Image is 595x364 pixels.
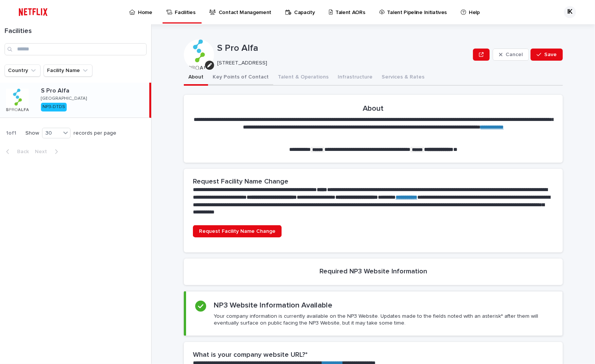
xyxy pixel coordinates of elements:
p: records per page [74,130,116,136]
button: Country [5,64,41,77]
button: Talent & Operations [273,70,333,86]
img: ifQbXi3ZQGMSEF7WDB7W [15,5,51,20]
p: S Pro Alfa [217,43,470,54]
h2: What is your company website URL?* [193,351,308,359]
button: Save [531,49,563,61]
h1: Facilities [5,27,147,36]
p: [STREET_ADDRESS] [217,60,467,66]
button: About [184,70,208,86]
button: Infrastructure [333,70,377,86]
p: Show [25,130,39,136]
span: Next [35,149,52,154]
span: Cancel [506,52,523,57]
p: [GEOGRAPHIC_DATA] [41,96,87,101]
h2: NP3 Website Information Available [214,301,332,310]
input: Search [5,43,147,55]
div: 30 [42,129,61,137]
p: S Pro Alfa [41,87,146,94]
h2: Request Facility Name Change [193,178,288,186]
button: Facility Name [44,64,92,77]
h2: About [363,104,384,113]
span: Save [544,52,557,57]
button: Next [32,148,64,155]
p: Your company information is currently available on the NP3 Website. Updates made to the fields no... [214,313,553,326]
h2: Required NP3 Website Information [319,268,427,276]
a: Request Facility Name Change [193,225,282,237]
button: Services & Rates [377,70,429,86]
button: Cancel [493,49,529,61]
div: NP3-DTDS [41,103,67,111]
span: Request Facility Name Change [199,229,276,234]
button: Key Points of Contact [208,70,273,86]
div: IK [564,6,576,18]
span: Back [13,149,29,154]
